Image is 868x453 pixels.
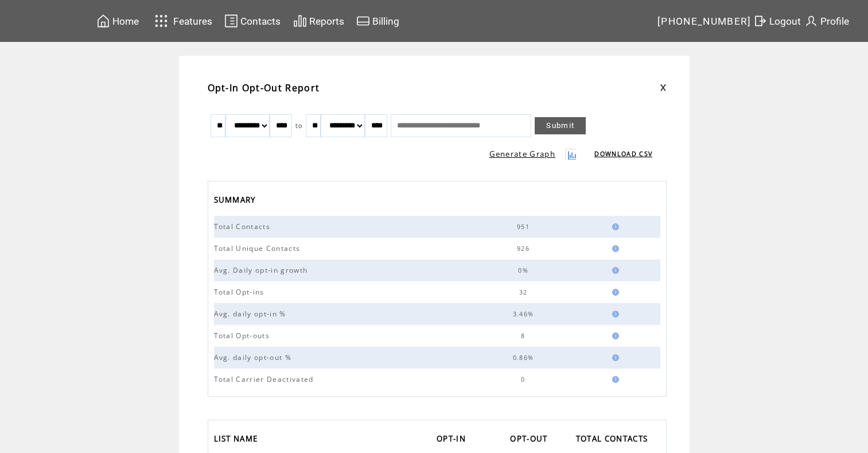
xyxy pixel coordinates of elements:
span: 926 [517,245,532,253]
a: OPT-OUT [510,431,553,450]
a: Submit [535,117,586,134]
span: Billing [372,16,399,27]
img: help.gif [609,376,619,383]
a: Generate Graph [489,149,556,159]
span: 0.86% [513,354,537,362]
a: TOTAL CONTACTS [576,431,654,450]
span: TOTAL CONTACTS [576,431,651,450]
span: [PHONE_NUMBER] [657,16,752,27]
img: creidtcard.svg [356,14,370,28]
span: 0% [518,266,531,274]
img: help.gif [609,311,619,318]
span: Avg. daily opt-in % [214,309,289,319]
span: 0 [521,375,528,384]
span: Home [112,16,139,27]
span: 8 [521,332,528,340]
img: help.gif [609,289,619,296]
span: LIST NAME [214,431,261,450]
span: Total Carrier Deactivated [214,374,317,384]
span: 32 [519,288,531,296]
span: Total Unique Contacts [214,243,303,253]
a: Profile [803,12,851,30]
img: chart.svg [293,14,307,28]
img: features.svg [151,11,172,30]
span: Opt-In Opt-Out Report [208,82,320,94]
span: 3.46% [513,310,537,318]
span: SUMMARY [214,192,259,211]
img: profile.svg [804,14,818,28]
span: Total Contacts [214,222,274,231]
span: Avg. Daily opt-in growth [214,265,311,275]
a: Logout [752,12,803,30]
img: help.gif [609,223,619,230]
img: contacts.svg [224,14,238,28]
a: Billing [355,12,401,30]
span: to [295,122,303,130]
span: OPT-IN [437,431,469,450]
img: exit.svg [753,14,767,28]
img: help.gif [609,332,619,339]
img: home.svg [96,14,110,28]
a: Reports [291,12,346,30]
span: OPT-OUT [510,431,550,450]
span: Reports [309,16,344,27]
img: help.gif [609,245,619,252]
span: Contacts [240,16,281,27]
span: Features [173,16,212,27]
span: Logout [769,16,801,27]
span: 951 [517,223,532,231]
a: LIST NAME [214,431,264,450]
a: Home [95,12,141,30]
img: help.gif [609,267,619,274]
a: Contacts [223,12,282,30]
a: Features [150,10,215,32]
img: help.gif [609,354,619,361]
a: OPT-IN [437,431,472,450]
span: Total Opt-outs [214,331,273,340]
span: Profile [820,16,849,27]
span: Avg. daily opt-out % [214,353,295,362]
a: DOWNLOAD CSV [594,150,652,158]
span: Total Opt-ins [214,287,267,297]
